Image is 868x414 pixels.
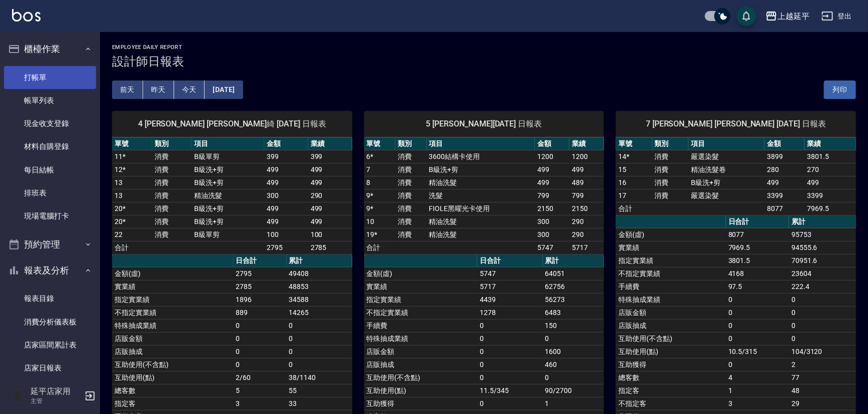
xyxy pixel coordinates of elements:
td: 消費 [652,176,688,189]
td: 消費 [152,215,192,228]
td: 店販金額 [364,345,478,358]
button: save [736,6,756,26]
button: 報表及分析 [4,257,96,283]
td: 0 [477,358,542,371]
td: 互助獲得 [616,358,726,371]
a: 10 [367,217,375,225]
td: 0 [233,319,287,332]
td: 互助使用(點) [364,384,478,397]
td: 1 [726,384,789,397]
td: 7969.5 [726,241,789,254]
td: 889 [233,306,287,319]
td: 499 [308,176,352,189]
th: 金額 [535,137,569,150]
td: 指定客 [112,397,233,410]
td: 消費 [152,176,192,189]
a: 13 [115,191,123,199]
a: 店家日報表 [4,356,96,379]
td: 33 [287,397,352,410]
button: 前天 [112,80,143,99]
td: 499 [308,202,352,215]
td: 270 [804,163,856,176]
td: 5 [233,384,287,397]
td: 222.4 [789,280,856,293]
td: 3801.5 [726,254,789,267]
a: 每日結帳 [4,158,96,181]
th: 累計 [543,254,604,267]
td: 62756 [543,280,604,293]
table: a dense table [364,137,604,254]
th: 項目 [427,137,535,150]
td: 3600結構卡使用 [427,150,535,163]
span: 4 [PERSON_NAME] [PERSON_NAME]綺 [DATE] 日報表 [124,119,340,129]
td: 互助使用(不含點) [364,371,478,384]
td: 互助使用(點) [112,371,233,384]
a: 消費分析儀表板 [4,310,96,333]
td: 23604 [789,267,856,280]
td: 2 [789,358,856,371]
td: 0 [287,345,352,358]
td: 店販抽成 [112,345,233,358]
button: [DATE] [205,80,243,99]
td: B級單剪 [192,228,264,241]
td: 金額(虛) [112,267,233,280]
td: 消費 [395,150,427,163]
td: 0 [477,371,542,384]
td: 1896 [233,293,287,306]
td: 90/2700 [543,384,604,397]
td: 精油洗髮卷 [688,163,764,176]
td: 38/1140 [287,371,352,384]
td: 0 [477,397,542,410]
a: 22 [115,230,123,238]
td: 合計 [112,241,152,254]
td: 合計 [364,241,396,254]
th: 項目 [192,137,264,150]
td: 94555.6 [789,241,856,254]
td: 49408 [287,267,352,280]
a: 8 [367,178,371,186]
td: 5747 [477,267,542,280]
td: 499 [569,163,604,176]
td: FIOLE黑曜光卡使用 [427,202,535,215]
td: 0 [726,306,789,319]
td: 精油洗髮 [427,228,535,241]
td: 290 [569,228,604,241]
h2: Employee Daily Report [112,44,856,50]
td: 消費 [652,150,688,163]
td: 5717 [569,241,604,254]
td: 互助使用(不含點) [112,358,233,371]
a: 現場電腦打卡 [4,204,96,227]
th: 類別 [652,137,688,150]
th: 類別 [395,137,427,150]
a: 13 [115,178,123,186]
td: 460 [543,358,604,371]
td: 0 [477,345,542,358]
td: 消費 [652,189,688,202]
td: 0 [789,319,856,332]
a: 報表目錄 [4,287,96,310]
th: 業績 [308,137,352,150]
td: 2785 [233,280,287,293]
td: 104/3120 [789,345,856,358]
td: 嚴選染髮 [688,150,764,163]
td: 金額(虛) [364,267,478,280]
th: 單號 [112,137,152,150]
td: 48 [789,384,856,397]
td: 1600 [543,345,604,358]
td: 4 [726,371,789,384]
td: 消費 [395,189,427,202]
table: a dense table [112,137,352,254]
td: 3399 [764,189,804,202]
td: 0 [726,319,789,332]
td: 0 [477,332,542,345]
td: 0 [789,332,856,345]
td: 499 [264,176,308,189]
td: 55 [287,384,352,397]
td: 499 [264,163,308,176]
td: 互助獲得 [364,397,478,410]
td: 2150 [569,202,604,215]
td: 特殊抽成業績 [616,293,726,306]
th: 金額 [264,137,308,150]
td: 互助使用(點) [616,345,726,358]
p: 主管 [31,396,82,405]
